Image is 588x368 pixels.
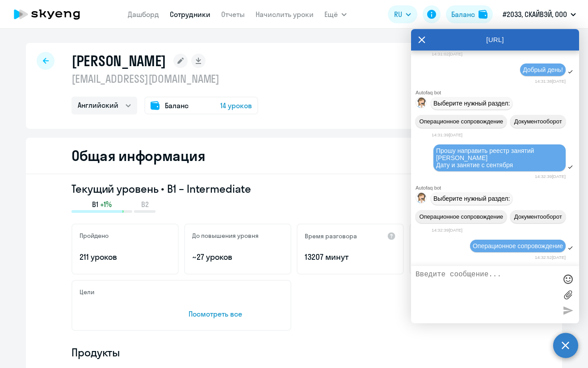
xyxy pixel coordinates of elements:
button: Операционное сопровождение [416,210,507,223]
a: Начислить уроки [256,10,314,19]
span: +1% [100,199,112,209]
h3: Текущий уровень • B1 – Intermediate [71,182,517,196]
a: Дашборд [128,10,159,19]
h2: Общая информация [71,147,205,165]
span: Ещё [324,9,338,20]
h5: Время разговора [305,232,357,240]
img: bot avatar [416,97,427,110]
time: 14:32:39[DATE] [535,174,566,179]
button: Документооборот [510,210,566,223]
span: Прошу направить реестр занятий [PERSON_NAME] Дату и занятие с сентября [436,147,538,169]
span: Выберите нужный раздел: [433,100,510,107]
p: Посмотреть все [189,309,283,319]
p: [EMAIL_ADDRESS][DOMAIN_NAME] [71,72,258,86]
h4: Продукты [71,345,517,360]
button: Операционное сопровождение [416,115,507,128]
div: Autofaq bot [416,185,579,190]
a: Сотрудники [170,10,210,19]
h5: До повышения уровня [192,232,259,240]
button: Балансbalance [446,5,493,23]
span: RU [394,9,402,20]
img: balance [479,10,487,19]
p: 211 уроков [80,251,171,263]
time: 14:32:52[DATE] [535,255,566,260]
h5: Цели [80,288,94,296]
span: Операционное сопровождение [473,242,563,250]
span: B1 [92,199,98,209]
p: ~27 уроков [192,251,283,263]
time: 14:32:39[DATE] [432,228,462,233]
div: Баланс [451,9,475,20]
a: Отчеты [221,10,245,19]
span: 14 уроков [220,100,252,111]
button: Документооборот [510,115,566,128]
span: Баланс [165,100,189,111]
span: B2 [141,199,149,209]
div: Autofaq bot [416,90,579,95]
button: Ещё [324,5,347,23]
span: Документооборот [514,213,562,220]
time: 14:31:38[DATE] [535,79,566,84]
button: #2033, СКАЙВЭЙ, ООО [498,4,580,25]
h5: Пройдено [80,232,109,240]
img: bot avatar [416,193,427,206]
span: Операционное сопровождение [419,213,503,220]
span: Добрый день! [523,66,563,73]
time: 14:31:02[DATE] [432,51,462,56]
p: 13207 минут [305,251,396,263]
h1: [PERSON_NAME] [71,52,166,70]
span: Выберите нужный раздел: [433,195,510,202]
time: 14:31:39[DATE] [432,132,462,137]
button: RU [388,5,417,23]
p: #2033, СКАЙВЭЙ, ООО [503,9,567,20]
label: Лимит 10 файлов [561,288,575,301]
span: Операционное сопровождение [419,118,503,125]
span: Документооборот [514,118,562,125]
